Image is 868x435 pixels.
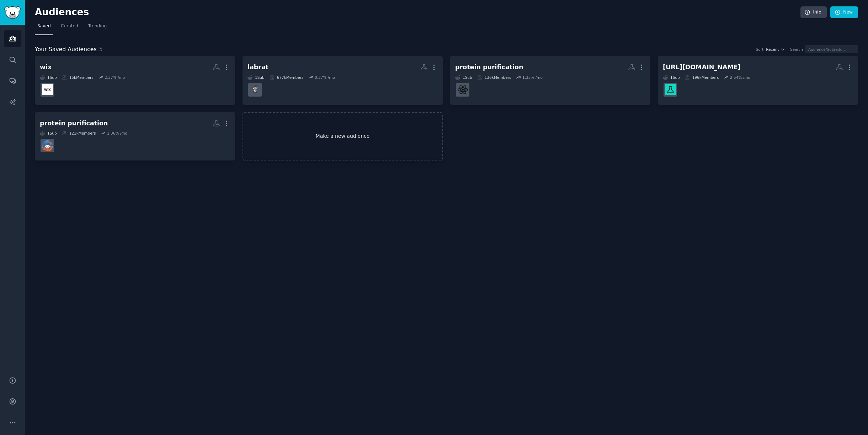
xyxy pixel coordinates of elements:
a: Curated [58,21,81,35]
a: wix1Sub15kMembers2.37% /moWIX [35,56,235,105]
div: 136k Members [477,75,511,80]
a: Trending [86,21,109,35]
div: 1 Sub [40,75,57,80]
div: 15k Members [62,75,94,80]
span: Your Saved Audiences [35,45,97,54]
a: Make a new audience [243,112,443,161]
div: 0.37 % /mo [315,75,335,80]
div: 2.37 % /mo [105,75,125,80]
img: Biochemistry [457,84,468,95]
div: Search [790,47,803,52]
img: GummySearch logo [4,6,21,19]
div: protein purification [40,119,108,128]
h2: Audiences [35,7,800,18]
div: Sort [756,47,764,52]
a: protein purification1Sub136kMembers1.35% /moBiochemistry [450,56,650,105]
div: wix [40,63,52,72]
span: 5 [99,46,103,53]
div: 121k Members [62,131,96,136]
a: [URL][DOMAIN_NAME]1Sub196kMembers2.54% /mobiotech [658,56,858,105]
div: labrat [247,63,268,72]
a: Info [800,6,827,18]
img: biotech [665,84,676,95]
div: 1 Sub [455,75,472,80]
a: protein purification1Sub121kMembers1.36% /moChemicalEngineering [35,112,235,161]
div: 2.54 % /mo [730,75,750,80]
img: ChemicalEngineering [42,140,53,151]
input: Audience/Subreddit [805,45,858,53]
span: Trending [88,23,107,29]
div: 1.35 % /mo [522,75,543,80]
span: Curated [61,23,78,29]
div: 1 Sub [247,75,265,80]
img: WIX [42,84,53,95]
a: Saved [35,21,53,35]
div: 1 Sub [40,131,57,136]
div: 196k Members [685,75,719,80]
span: Saved [37,23,51,29]
div: [URL][DOMAIN_NAME] [663,63,741,72]
div: 1 Sub [663,75,680,80]
span: Recent [766,47,779,52]
div: protein purification [455,63,523,72]
div: 1.36 % /mo [107,131,127,136]
img: labrats [250,84,261,95]
div: 677k Members [270,75,304,80]
a: New [830,6,858,18]
button: Recent [766,47,785,52]
a: labrat1Sub677kMembers0.37% /molabrats [243,56,443,105]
